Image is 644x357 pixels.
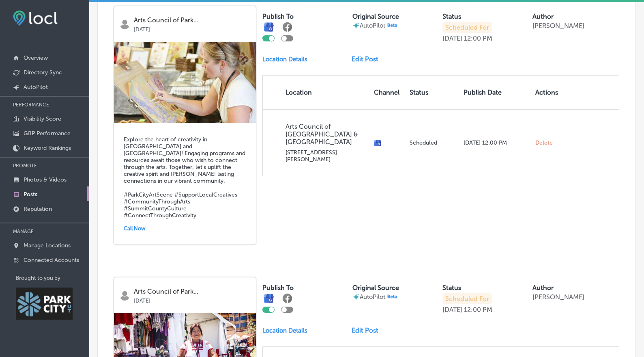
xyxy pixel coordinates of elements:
[134,17,250,24] p: Arts Council of Park...
[352,55,385,63] a: Edit Post
[134,288,250,295] p: Arts Council of Park...
[24,115,61,122] p: Visibility Score
[16,288,73,320] img: Park City
[124,136,246,219] h5: Explore the heart of creativity in [GEOGRAPHIC_DATA] and [GEOGRAPHIC_DATA]! Engaging programs and...
[286,149,367,163] p: [STREET_ADDRESS][PERSON_NAME]
[286,123,367,146] p: Arts Council of [GEOGRAPHIC_DATA] & [GEOGRAPHIC_DATA]
[532,284,554,292] label: Author
[16,275,89,281] p: Brought to you by
[24,191,37,198] p: Posts
[24,69,62,76] p: Directory Sync
[360,22,399,29] p: AutoPilot
[24,130,71,137] p: GBP Performance
[464,35,492,42] p: 12:00 PM
[532,22,584,30] p: [PERSON_NAME]
[24,84,48,91] p: AutoPilot
[262,56,307,63] p: Location Details
[464,139,529,146] p: [DATE] 12:00 PM
[360,293,399,301] p: AutoPilot
[120,290,130,301] img: logo
[464,306,492,314] p: 12:00 PM
[24,145,71,151] p: Keyword Rankings
[114,42,256,123] img: 175389827809e40aa6-4b7f-4393-ab3b-06325e6a940b_2024-08-26.jpg
[134,295,250,304] p: [DATE]
[352,293,360,301] img: autopilot-icon
[24,176,67,183] p: Photos & Videos
[262,13,294,20] label: Publish To
[442,13,461,20] label: Status
[13,11,58,26] img: fda3e92497d09a02dc62c9cd864e3231.png
[262,284,294,292] label: Publish To
[442,284,461,292] label: Status
[371,76,407,109] th: Channel
[24,54,48,61] p: Overview
[352,327,385,334] a: Edit Post
[406,76,460,109] th: Status
[352,22,360,29] img: autopilot-icon
[535,139,553,147] span: Delete
[442,22,492,33] p: Scheduled For
[385,22,399,28] img: Beta
[24,242,71,249] p: Manage Locations
[24,257,79,264] p: Connected Accounts
[442,35,462,42] p: [DATE]
[460,76,532,109] th: Publish Date
[120,19,130,29] img: logo
[532,13,554,20] label: Author
[24,206,52,212] p: Reputation
[442,306,462,314] p: [DATE]
[385,293,399,299] img: Beta
[352,13,399,20] label: Original Source
[532,293,584,301] p: [PERSON_NAME]
[410,139,457,146] p: Scheduled
[352,284,399,292] label: Original Source
[532,76,562,109] th: Actions
[134,24,250,32] p: [DATE]
[263,76,371,109] th: Location
[442,293,492,304] p: Scheduled For
[262,327,307,334] p: Location Details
